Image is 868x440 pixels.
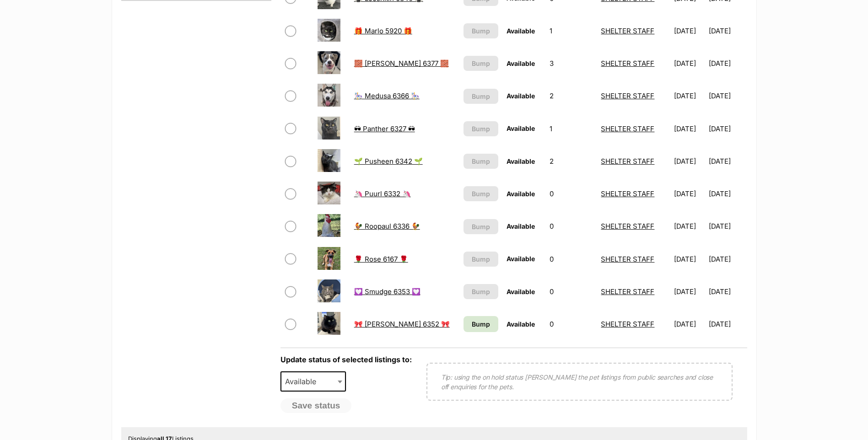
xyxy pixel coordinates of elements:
td: 3 [546,48,596,79]
button: Bump [464,284,498,299]
button: Bump [464,121,498,136]
a: 🎀 [PERSON_NAME] 6352 🎀 [354,320,450,328]
span: Bump [472,319,490,329]
a: SHELTER STAFF [601,59,654,68]
a: SHELTER STAFF [601,124,654,133]
td: [DATE] [670,48,708,79]
a: Bump [464,316,498,332]
span: Available [507,59,535,67]
a: 🕶 Panther 6327 🕶 [354,124,415,133]
td: 2 [546,145,596,177]
td: [DATE] [709,243,746,275]
span: Available [507,255,535,263]
td: [DATE] [709,276,746,307]
td: 0 [546,243,596,275]
span: Bump [472,26,490,36]
td: [DATE] [709,113,746,145]
label: Update status of selected listings to: [280,355,412,364]
button: Bump [464,186,498,201]
p: Tip: using the on hold status [PERSON_NAME] the pet listings from public searches and close off e... [441,372,718,392]
td: [DATE] [670,80,708,112]
td: [DATE] [709,15,746,47]
button: Bump [464,154,498,169]
td: [DATE] [670,210,708,242]
td: 1 [546,113,596,145]
button: Bump [464,89,498,104]
td: [DATE] [709,80,746,112]
a: 💟 Smudge 6353 💟 [354,287,421,296]
td: [DATE] [709,178,746,209]
td: [DATE] [709,48,746,79]
td: 1 [546,15,596,47]
td: 0 [546,178,596,209]
button: Bump [464,56,498,71]
td: [DATE] [709,145,746,177]
td: 0 [546,308,596,340]
td: [DATE] [670,308,708,340]
a: 🌹 Rose 6167 🌹 [354,255,408,263]
a: 🎠 Medusa 6366 🎠 [354,91,420,100]
a: 🐓 Roopaul 6336 🐓 [354,222,420,231]
td: [DATE] [670,243,708,275]
td: [DATE] [670,15,708,47]
span: Bump [472,287,490,296]
a: SHELTER STAFF [601,222,654,231]
a: SHELTER STAFF [601,189,654,198]
td: 0 [546,210,596,242]
a: SHELTER STAFF [601,255,654,263]
a: SHELTER STAFF [601,91,654,100]
a: SHELTER STAFF [601,27,654,35]
span: Available [507,320,535,328]
a: 🦄 Puurl 6332 🦄 [354,189,411,198]
span: Available [507,190,535,198]
button: Save status [280,398,352,413]
span: Available [281,375,325,388]
span: Available [507,222,535,230]
td: 2 [546,80,596,112]
a: 🧱 [PERSON_NAME] 6377 🧱 [354,59,449,68]
a: SHELTER STAFF [601,320,654,328]
td: [DATE] [670,145,708,177]
a: 🎁 Marlo 5920 🎁 [354,27,412,35]
td: [DATE] [670,178,708,209]
td: [DATE] [709,210,746,242]
td: [DATE] [709,308,746,340]
button: Bump [464,252,498,267]
span: Bump [472,59,490,68]
span: Bump [472,156,490,166]
span: Bump [472,189,490,199]
button: Bump [464,219,498,234]
td: [DATE] [670,276,708,307]
span: Available [507,92,535,100]
span: Available [280,371,346,392]
button: Bump [464,23,498,38]
td: 0 [546,276,596,307]
span: Available [507,288,535,295]
td: [DATE] [670,113,708,145]
span: Bump [472,222,490,231]
span: Available [507,27,535,35]
a: SHELTER STAFF [601,287,654,296]
a: SHELTER STAFF [601,157,654,166]
span: Bump [472,124,490,134]
a: 🌱 Pusheen 6342 🌱 [354,157,423,166]
span: Available [507,124,535,132]
span: Available [507,157,535,165]
span: Bump [472,91,490,101]
span: Bump [472,254,490,264]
